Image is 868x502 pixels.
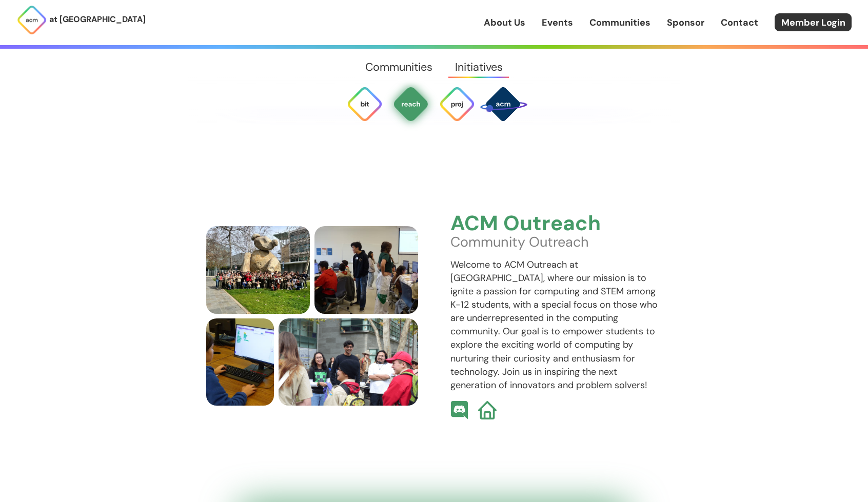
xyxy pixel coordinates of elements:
[721,16,758,29] a: Contact
[484,16,525,29] a: About Us
[16,5,47,35] img: ACM Logo
[667,16,704,29] a: Sponsor
[450,212,662,235] h3: ACM Outreach
[346,86,383,123] img: Bit Byte
[450,235,662,249] p: Community Outreach
[392,86,429,123] img: ACM Outreach
[206,318,274,406] img: a child studiously considers whether to leave Scratch with their project changes unsaved
[589,16,650,29] a: Communities
[279,318,418,406] img: Boy Scouts and Outreach volunteers share their favorite video games
[439,86,476,123] img: ACM Projects
[206,226,310,314] img: Boy Scouts and Outreach volunteers make diamond signs with their hands in front of the Warren Bear
[450,258,662,392] p: Welcome to ACM Outreach at [GEOGRAPHIC_DATA], where our mission is to ignite a passion for comput...
[478,401,497,419] img: ACM Outreach Website
[479,79,527,128] img: SPACE
[16,5,146,35] a: at [GEOGRAPHIC_DATA]
[775,13,852,31] a: Member Login
[354,49,444,86] a: Communities
[450,401,469,419] img: ACM Outreach Discord
[542,16,573,29] a: Events
[49,13,146,26] p: at [GEOGRAPHIC_DATA]
[444,49,514,86] a: Initiatives
[314,226,418,314] img: Outreach volunteers help out Boy Scouts with their Scratch projects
